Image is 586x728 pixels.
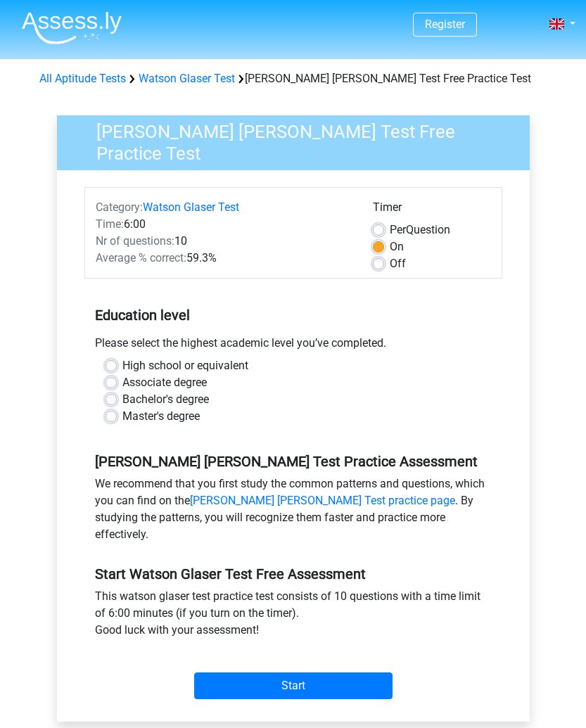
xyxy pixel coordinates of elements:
[190,494,455,507] a: [PERSON_NAME] [PERSON_NAME] Test practice page
[96,234,174,248] span: Nr of questions:
[79,115,519,164] h3: [PERSON_NAME] [PERSON_NAME] Test Free Practice Test
[96,217,124,231] span: Time:
[122,357,248,374] label: High school or equivalent
[95,453,492,470] h5: [PERSON_NAME] [PERSON_NAME] Test Practice Assessment
[84,588,502,644] div: This watson glaser test practice test consists of 10 questions with a time limit of 6:00 minutes ...
[425,18,465,31] a: Register
[96,251,186,264] span: Average % correct:
[390,222,450,238] label: Question
[85,233,363,250] div: 10
[390,255,406,272] label: Off
[122,391,209,408] label: Bachelor's degree
[390,238,404,255] label: On
[95,301,492,329] h5: Education level
[96,200,143,214] span: Category:
[39,72,126,85] a: All Aptitude Tests
[139,72,235,85] a: Watson Glaser Test
[122,408,200,425] label: Master's degree
[95,566,492,582] h5: Start Watson Glaser Test Free Assessment
[34,70,552,87] div: [PERSON_NAME] [PERSON_NAME] Test Free Practice Test
[84,475,502,549] div: We recommend that you first study the common patterns and questions, which you can find on the . ...
[84,335,502,357] div: Please select the highest academic level you’ve completed.
[85,250,363,267] div: 59.3%
[85,216,363,233] div: 6:00
[390,223,406,236] span: Per
[143,200,239,214] a: Watson Glaser Test
[194,672,393,699] input: Start
[373,199,490,222] div: Timer
[122,374,207,391] label: Associate degree
[22,11,122,44] img: Assessly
